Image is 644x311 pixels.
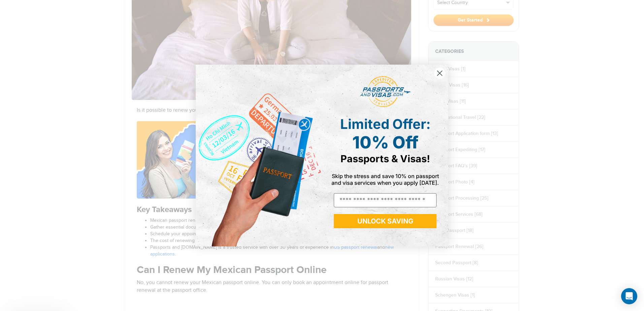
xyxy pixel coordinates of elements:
span: Limited Offer: [340,116,430,132]
img: de9cda0d-0715-46ca-9a25-073762a91ba7.png [196,65,322,246]
div: Open Intercom Messenger [621,288,637,304]
span: 10% Off [352,132,418,152]
button: UNLOCK SAVING [334,214,437,228]
span: Passports & Visas! [341,153,430,165]
img: passports and visas [360,76,411,108]
span: Skip the stress and save 10% on passport and visa services when you apply [DATE]. [331,173,439,186]
button: Close dialog [434,67,446,79]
